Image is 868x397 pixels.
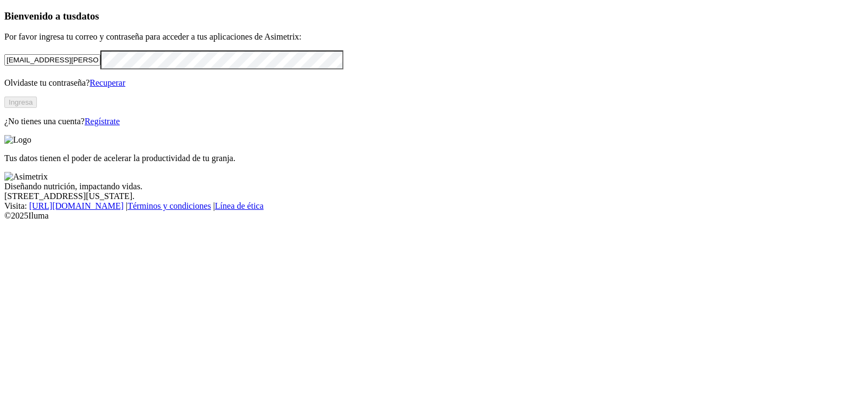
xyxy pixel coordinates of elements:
[4,153,864,163] p: Tus datos tienen el poder de acelerar la productividad de tu granja.
[4,191,864,201] div: [STREET_ADDRESS][US_STATE].
[29,201,124,210] a: [URL][DOMAIN_NAME]
[85,117,120,126] a: Regístrate
[4,201,864,211] div: Visita : | |
[4,10,864,22] h3: Bienvenido a tus
[215,201,264,210] a: Línea de ética
[4,97,37,108] button: Ingresa
[90,78,125,87] a: Recuperar
[76,10,99,22] span: datos
[4,78,864,88] p: Olvidaste tu contraseña?
[4,172,48,182] img: Asimetrix
[4,211,864,221] div: © 2025 Iluma
[4,135,31,145] img: Logo
[127,201,211,210] a: Términos y condiciones
[4,54,100,66] input: Tu correo
[4,117,864,126] p: ¿No tienes una cuenta?
[4,32,864,42] p: Por favor ingresa tu correo y contraseña para acceder a tus aplicaciones de Asimetrix:
[4,182,864,191] div: Diseñando nutrición, impactando vidas.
